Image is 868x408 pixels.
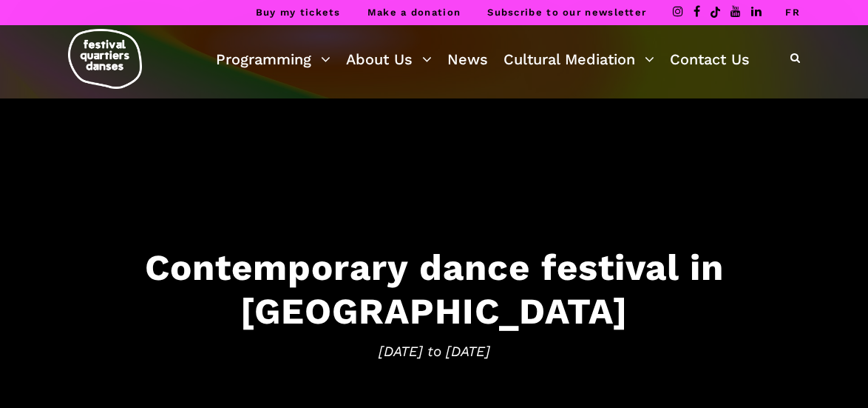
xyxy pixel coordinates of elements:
h3: Contemporary dance festival in [GEOGRAPHIC_DATA] [15,246,853,333]
a: Make a donation [367,7,461,18]
a: Contact Us [670,47,750,72]
a: FR [785,7,800,18]
a: Programming [216,47,330,72]
span: [DATE] to [DATE] [15,340,853,362]
a: Subscribe to our newsletter [487,7,646,18]
a: Buy my tickets [256,7,341,18]
a: About Us [346,47,432,72]
img: logo-fqd-med [68,29,142,89]
a: News [447,47,488,72]
a: Cultural Mediation [503,47,654,72]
